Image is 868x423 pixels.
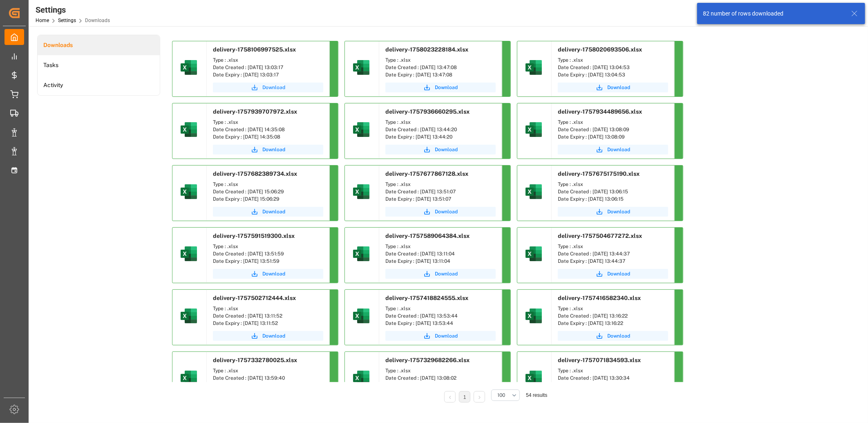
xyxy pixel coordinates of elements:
button: Download [213,269,323,279]
li: Tasks [38,55,160,75]
div: Type : .xlsx [558,305,668,312]
span: Download [435,84,458,91]
div: Date Created : [DATE] 13:08:09 [558,126,668,133]
div: Date Expiry : [DATE] 13:47:08 [385,71,496,78]
span: delivery-1757071834593.xlsx [558,357,641,363]
img: microsoft-excel-2019--v1.png [524,120,544,139]
div: Type : .xlsx [385,243,496,250]
div: Type : .xlsx [385,305,496,312]
div: Date Expiry : [DATE] 13:08:09 [558,133,668,141]
span: Download [607,146,630,153]
li: Next Page [474,391,485,403]
a: 1 [463,394,466,400]
div: Type : .xlsx [213,119,323,126]
span: delivery-1757504677272.xlsx [558,233,642,239]
div: Date Created : [DATE] 14:35:08 [213,126,323,133]
img: microsoft-excel-2019--v1.png [524,58,544,77]
span: delivery-1757332780025.xlsx [213,357,297,363]
div: Date Expiry : [DATE] 13:06:15 [558,195,668,203]
div: Date Created : [DATE] 13:11:04 [385,250,496,257]
span: Download [262,208,285,215]
img: microsoft-excel-2019--v1.png [179,182,199,201]
li: Previous Page [444,391,456,403]
button: Download [558,331,668,341]
div: Type : .xlsx [558,56,668,64]
div: Settings [36,4,110,16]
span: Download [262,146,285,153]
span: delivery-1757934489656.xlsx [558,108,642,115]
img: microsoft-excel-2019--v1.png [524,368,544,388]
div: Date Expiry : [DATE] 13:08:02 [385,382,496,389]
div: Date Created : [DATE] 15:06:29 [213,188,323,195]
a: Download [213,145,323,154]
div: Date Expiry : [DATE] 13:53:44 [385,320,496,327]
button: Download [558,145,668,154]
a: Download [385,83,496,92]
button: Download [213,83,323,92]
img: microsoft-excel-2019--v1.png [351,182,371,201]
div: Date Expiry : [DATE] 13:51:59 [213,257,323,265]
span: delivery-1757416582340.xlsx [558,295,641,301]
div: Type : .xlsx [213,367,323,374]
div: Date Created : [DATE] 13:06:15 [558,188,668,195]
button: Download [558,207,668,217]
li: 1 [459,391,470,403]
div: Type : .xlsx [558,243,668,250]
img: microsoft-excel-2019--v1.png [524,244,544,264]
a: Settings [58,18,76,23]
img: microsoft-excel-2019--v1.png [351,244,371,264]
img: microsoft-excel-2019--v1.png [179,244,199,264]
div: Type : .xlsx [385,119,496,126]
div: Date Created : [DATE] 13:51:59 [213,250,323,257]
button: Download [385,145,496,154]
img: microsoft-excel-2019--v1.png [351,120,371,139]
button: Download [213,207,323,217]
span: delivery-1758023228184.xlsx [385,46,468,53]
span: delivery-1757591519300.xlsx [213,233,295,239]
button: open menu [491,389,520,401]
span: delivery-1757675175190.xlsx [558,170,640,177]
div: Date Created : [DATE] 13:44:20 [385,126,496,133]
div: Date Expiry : [DATE] 13:44:37 [558,257,668,265]
span: 100 [497,392,505,399]
span: delivery-1757936660295.xlsx [385,108,470,115]
button: Download [558,83,668,92]
button: Download [558,269,668,279]
div: Date Expiry : [DATE] 13:16:22 [558,320,668,327]
div: Type : .xlsx [213,243,323,250]
div: Date Created : [DATE] 13:51:07 [385,188,496,195]
div: Date Expiry : [DATE] 13:44:20 [385,133,496,141]
div: Type : .xlsx [385,367,496,374]
img: microsoft-excel-2019--v1.png [351,58,371,77]
a: Activity [38,75,160,95]
div: Date Created : [DATE] 13:08:02 [385,374,496,382]
button: Download [385,207,496,217]
span: delivery-1757677867128.xlsx [385,170,468,177]
div: Type : .xlsx [213,56,323,64]
img: microsoft-excel-2019--v1.png [524,306,544,326]
div: 82 number of rows downloaded [703,9,843,18]
div: Type : .xlsx [385,181,496,188]
span: Download [435,208,458,215]
div: Type : .xlsx [558,119,668,126]
a: Home [36,18,49,23]
span: delivery-1757939707972.xlsx [213,108,297,115]
div: Date Created : [DATE] 13:47:08 [385,64,496,71]
div: Date Expiry : [DATE] 13:11:52 [213,320,323,327]
button: Download [385,269,496,279]
span: delivery-1757589064384.xlsx [385,233,470,239]
img: microsoft-excel-2019--v1.png [351,306,371,326]
span: Download [262,270,285,278]
div: Date Expiry : [DATE] 13:04:53 [558,71,668,78]
span: delivery-1758106997525.xlsx [213,46,296,53]
span: Download [607,270,630,278]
